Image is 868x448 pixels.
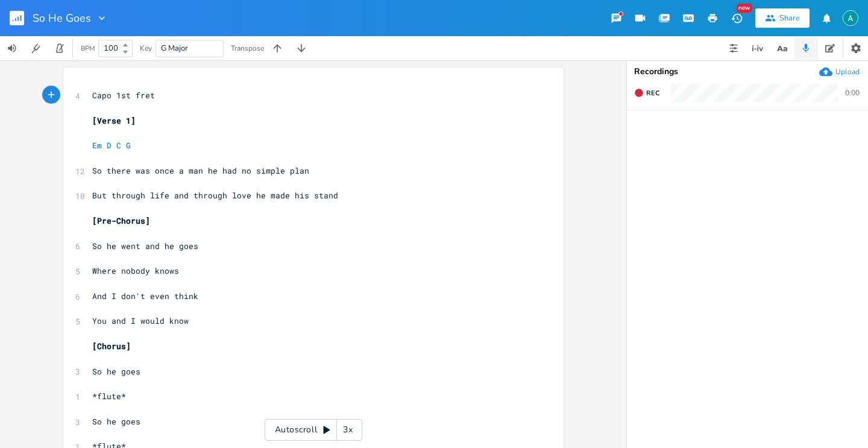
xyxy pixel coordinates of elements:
[265,419,362,441] div: Autoscroll
[33,13,91,24] span: So He Goes
[81,45,95,52] div: BPM
[92,140,102,151] span: Em
[629,83,664,103] button: Rec
[92,165,309,176] span: So there was once a man he had no simple plan
[161,43,188,54] span: G Major
[634,68,861,76] div: Recordings
[737,4,752,13] div: New
[92,341,131,352] span: [Chorus]
[126,140,131,151] span: G
[92,265,179,276] span: Where nobody knows
[92,190,338,201] span: But through life and through love he made his stand
[92,416,140,427] span: So he goes
[843,10,858,26] img: Alex
[819,65,860,78] button: Upload
[646,89,659,98] span: Rec
[116,140,121,151] span: C
[92,241,198,251] span: So he went and he goes
[92,215,150,226] span: [Pre-Chorus]
[92,291,198,301] span: And I don't even think
[845,89,860,96] div: 0:00
[725,7,749,29] button: New
[835,67,860,77] div: Upload
[107,140,112,151] span: D
[231,45,264,52] div: Transpose
[92,315,189,326] span: You and I would know
[755,8,810,28] button: Share
[337,419,359,441] div: 3x
[92,115,136,126] span: [Verse 1]
[140,45,152,52] div: Key
[779,13,800,24] div: Share
[92,90,155,101] span: Capo 1st fret
[92,366,140,377] span: So he goes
